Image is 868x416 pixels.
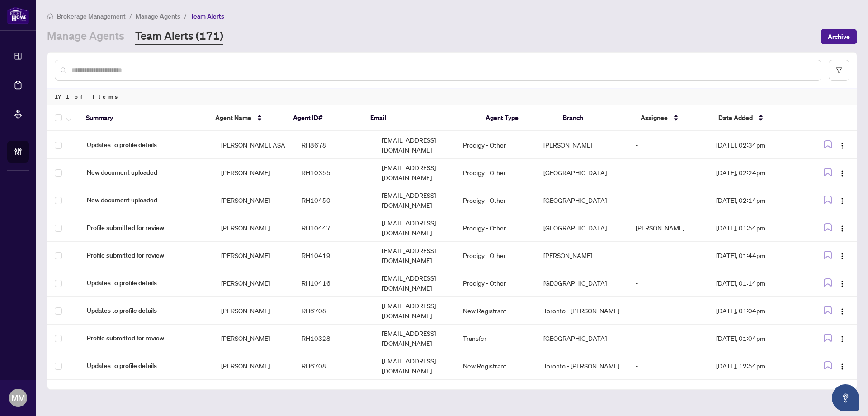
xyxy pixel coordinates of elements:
td: - [628,242,709,269]
td: Transfer [456,325,536,352]
span: Profile submitted for review [87,333,207,343]
td: [EMAIL_ADDRESS][DOMAIN_NAME] [375,380,456,407]
button: Archive [821,29,857,44]
td: - [628,325,709,352]
td: Prodigy - Other [456,159,536,186]
td: [PERSON_NAME] [214,159,294,186]
td: [DATE], 01:04pm [709,297,806,325]
td: New Registrant [456,297,536,325]
button: filter [829,60,849,81]
a: Manage Agents [47,29,124,45]
img: Logo [839,308,846,315]
th: Agent Name [208,105,286,131]
th: Summary [79,105,208,131]
td: [DATE], 01:14pm [709,269,806,297]
td: [DATE], 01:44pm [709,242,806,269]
td: [DATE], 12:54pm [709,352,806,380]
span: Brokerage Management [57,12,126,20]
td: [EMAIL_ADDRESS][DOMAIN_NAME] [375,186,456,214]
img: Logo [839,142,846,149]
span: Manage Agents [136,12,180,20]
td: [PERSON_NAME] [214,352,294,380]
td: [DATE], 02:34pm [709,131,806,159]
span: New document uploaded [87,195,207,205]
td: RH6708 [294,297,375,325]
span: Updates to profile details [87,361,207,371]
td: [EMAIL_ADDRESS][DOMAIN_NAME] [375,159,456,186]
td: [GEOGRAPHIC_DATA] [536,214,628,242]
td: [EMAIL_ADDRESS][DOMAIN_NAME] [375,352,456,380]
td: RH10447 [294,214,375,242]
td: - [628,380,709,407]
td: [EMAIL_ADDRESS][DOMAIN_NAME] [375,242,456,269]
td: [DATE], 01:54pm [709,214,806,242]
td: [DATE], 01:04pm [709,325,806,352]
th: Branch [556,105,633,131]
span: Profile submitted for review [87,223,207,233]
span: Agent Name [215,113,251,123]
td: Toronto - [PERSON_NAME] [536,352,628,380]
img: Logo [839,253,846,260]
td: Prodigy - Other [456,214,536,242]
button: Logo [835,220,849,235]
td: [DATE], 02:24pm [709,159,806,186]
td: [PERSON_NAME], ASA [214,131,294,159]
td: RH10450 [294,186,375,214]
td: [PERSON_NAME] [214,186,294,214]
td: [GEOGRAPHIC_DATA] [536,269,628,297]
span: Team Alerts [190,12,224,20]
button: Logo [835,303,849,318]
td: [PERSON_NAME] [214,380,294,407]
td: [PERSON_NAME] [536,242,628,269]
span: Assignee [641,113,668,123]
div: 171 of Items [47,88,857,105]
th: Date Added [711,105,804,131]
a: Team Alerts (171) [135,29,223,45]
td: [PERSON_NAME] [628,214,709,242]
td: [PERSON_NAME] [214,214,294,242]
img: Logo [839,280,846,287]
th: Agent ID# [286,105,363,131]
th: Assignee [633,105,711,131]
td: RH6708 [294,380,375,407]
td: RH10416 [294,269,375,297]
img: Logo [839,225,846,232]
td: New Registrant [456,380,536,407]
td: RH6708 [294,352,375,380]
span: home [47,13,53,19]
td: [GEOGRAPHIC_DATA] [536,325,628,352]
td: RH8678 [294,131,375,159]
button: Logo [835,331,849,345]
td: Toronto - [PERSON_NAME] [536,297,628,325]
span: MM [11,392,25,404]
button: Logo [835,359,849,373]
td: [EMAIL_ADDRESS][DOMAIN_NAME] [375,214,456,242]
td: [GEOGRAPHIC_DATA] [536,186,628,214]
td: - [628,352,709,380]
span: Archive [828,29,850,44]
td: - [628,131,709,159]
td: [PERSON_NAME] [536,131,628,159]
button: Logo [835,193,849,207]
button: Open asap [832,384,859,411]
td: [EMAIL_ADDRESS][DOMAIN_NAME] [375,131,456,159]
span: filter [836,67,842,73]
td: [DATE], 12:24pm [709,380,806,407]
button: Logo [835,138,849,152]
td: RH10328 [294,325,375,352]
th: Agent Type [478,105,556,131]
td: RH10419 [294,242,375,269]
img: Logo [839,197,846,205]
td: [EMAIL_ADDRESS][DOMAIN_NAME] [375,269,456,297]
td: Toronto - [PERSON_NAME] [536,380,628,407]
button: Logo [835,165,849,180]
td: [EMAIL_ADDRESS][DOMAIN_NAME] [375,325,456,352]
td: Prodigy - Other [456,186,536,214]
img: logo [7,7,29,24]
td: New Registrant [456,352,536,380]
td: [PERSON_NAME] [214,325,294,352]
img: Logo [839,363,846,370]
td: - [628,297,709,325]
span: Profile submitted for review [87,250,207,260]
td: [PERSON_NAME] [214,297,294,325]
